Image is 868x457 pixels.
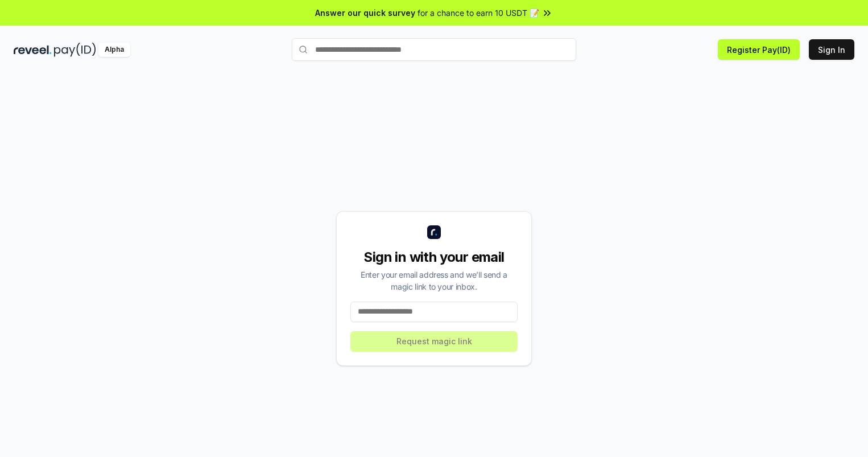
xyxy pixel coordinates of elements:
img: logo_small [427,225,441,239]
button: Register Pay(ID) [718,39,800,60]
img: pay_id [54,43,96,57]
img: reveel_dark [14,43,52,57]
button: Sign In [809,39,854,60]
div: Alpha [98,43,130,57]
span: for a chance to earn 10 USDT 📝 [418,7,539,19]
div: Sign in with your email [350,248,518,266]
div: Enter your email address and we’ll send a magic link to your inbox. [350,269,518,293]
span: Answer our quick survey [315,7,415,19]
